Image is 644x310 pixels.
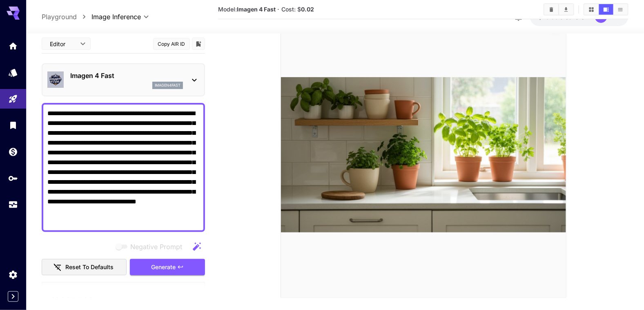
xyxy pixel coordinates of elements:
[50,40,75,48] span: Editor
[195,39,202,49] button: Add to library
[8,41,18,51] div: Home
[8,67,18,78] div: Models
[544,3,574,16] div: Clear AllDownload All
[130,242,182,252] span: Negative Prompt
[8,147,18,157] div: Wallet
[301,6,314,13] b: 0.02
[584,3,628,16] div: Show media in grid viewShow media in video viewShow media in list view
[8,173,18,183] div: API Keys
[70,71,183,80] p: Imagen 4 Fast
[559,4,573,15] button: Download All
[8,94,18,104] div: Playground
[42,12,77,22] a: Playground
[47,67,199,92] div: Imagen 4 Fastimagen4fast
[584,4,599,15] button: Show media in grid view
[544,4,559,15] button: Clear All
[613,4,628,15] button: Show media in list view
[130,259,205,275] button: Generate
[218,6,276,13] span: Model:
[155,83,180,88] p: imagen4fast
[560,13,588,20] span: credits left
[278,4,280,14] p: ·
[8,120,18,130] div: Library
[153,38,190,49] button: Copy AIR ID
[8,270,18,280] div: Settings
[237,6,276,13] b: Imagen 4 Fast
[114,241,189,252] span: Negative prompts are not compatible with the selected model.
[8,291,18,302] button: Expand sidebar
[538,13,560,20] span: $48.53
[281,12,566,297] img: Z
[91,12,141,22] span: Image Inference
[42,259,127,275] button: Reset to defaults
[151,262,176,272] span: Generate
[599,4,613,15] button: Show media in video view
[8,200,18,210] div: Usage
[42,12,91,22] nav: breadcrumb
[281,6,314,13] span: Cost: $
